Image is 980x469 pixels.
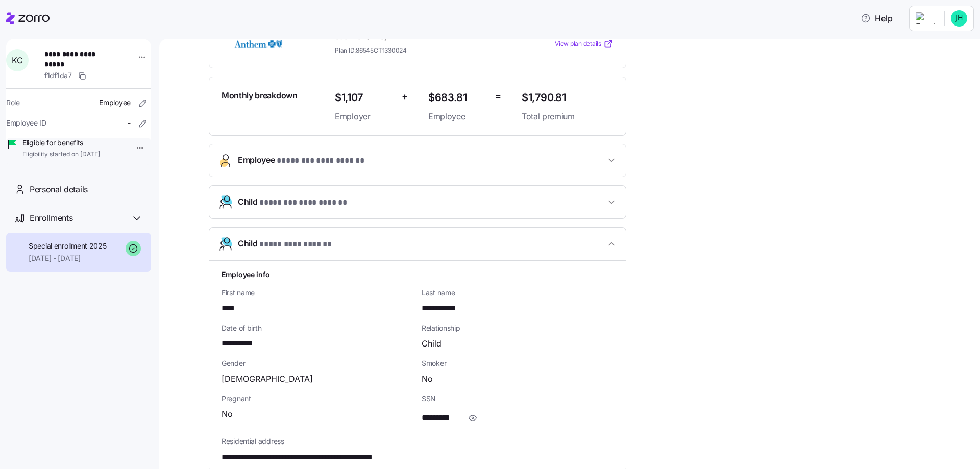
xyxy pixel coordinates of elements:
span: First name [222,288,413,298]
span: Eligible for benefits [22,138,100,148]
span: Child [238,237,332,251]
button: Help [852,8,901,29]
span: - [128,118,131,128]
span: $683.81 [428,89,487,106]
span: Child [238,195,349,209]
span: View plan details [555,39,601,49]
span: Date of birth [222,323,413,333]
span: SSN [422,393,614,404]
span: Pregnant [222,393,413,404]
span: [DEMOGRAPHIC_DATA] [222,373,313,385]
span: Total premium [522,110,614,123]
span: K C [12,56,22,64]
span: Last name [422,288,614,298]
span: Plan ID: 86545CT1330024 [335,46,407,55]
span: Help [861,12,893,24]
img: Employer logo [916,12,936,24]
span: Role [6,97,20,108]
span: [DATE] - [DATE] [29,253,107,263]
span: Enrollments [30,212,72,225]
span: Residential address [222,436,614,447]
span: Special enrollment 2025 [29,241,107,251]
span: Personal details [30,183,88,196]
span: Employee ID [6,118,46,128]
span: Relationship [422,323,614,333]
img: Anthem [222,32,295,56]
span: Gender [222,358,413,368]
span: Employer [335,110,394,123]
span: = [495,89,501,104]
span: Smoker [422,358,614,368]
span: $1,107 [335,89,394,106]
span: Employee [238,154,365,167]
img: 8c8e6c77ffa765d09eea4464d202a615 [951,10,967,27]
span: $1,790.81 [522,89,614,106]
span: Monthly breakdown [222,89,298,102]
h1: Employee info [222,269,614,280]
span: f1df1da7 [44,70,72,81]
span: + [402,89,408,104]
span: No [222,408,233,421]
span: Eligibility started on [DATE] [22,150,100,159]
span: Employee [428,110,487,123]
span: No [422,373,433,385]
a: View plan details [555,39,614,49]
span: Employee [99,97,131,108]
span: Child [422,337,442,350]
